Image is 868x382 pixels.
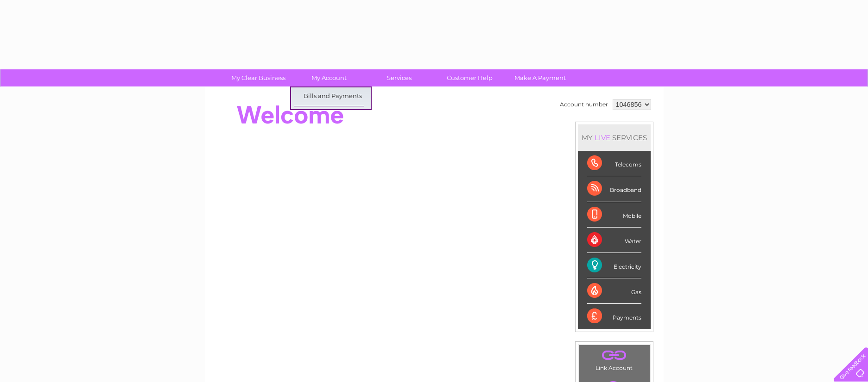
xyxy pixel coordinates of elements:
[587,278,641,304] div: Gas
[587,304,641,329] div: Payments
[581,347,647,364] a: .
[593,133,612,142] div: LIVE
[361,69,437,86] a: Services
[502,69,578,86] a: Make A Payment
[294,87,371,106] a: Bills and Payments
[431,69,508,86] a: Customer Help
[587,176,641,202] div: Broadband
[220,69,297,86] a: My Clear Business
[291,69,367,86] a: My Account
[587,228,641,253] div: Water
[558,97,610,112] td: Account number
[587,151,641,176] div: Telecoms
[578,124,651,151] div: MY SERVICES
[587,202,641,228] div: Mobile
[578,345,650,374] td: Link Account
[294,106,371,125] a: Direct Debit
[587,253,641,278] div: Electricity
